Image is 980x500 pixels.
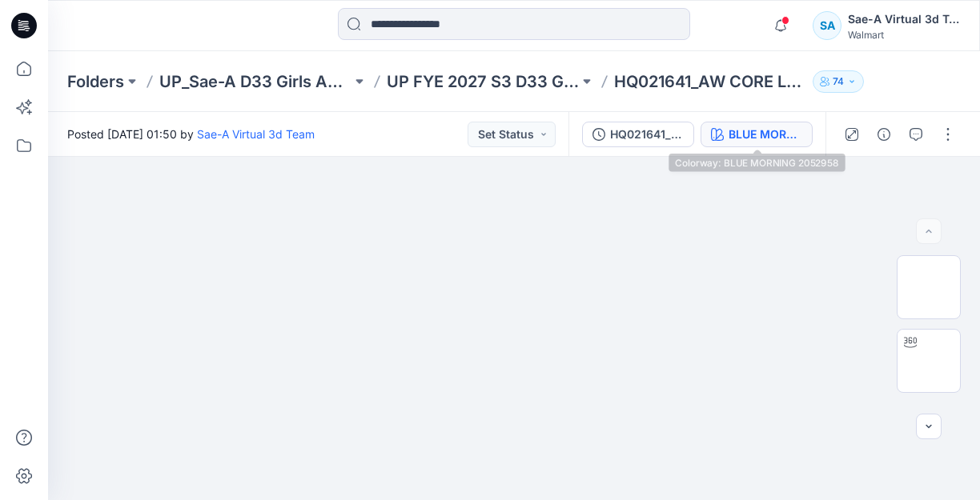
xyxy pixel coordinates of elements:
button: BLUE MORNING 2052958 [701,122,813,147]
div: Sae-A Virtual 3d Team [848,10,960,29]
a: Sae-A Virtual 3d Team [197,127,315,141]
div: Walmart [848,29,960,41]
button: 74 [813,70,864,93]
p: 74 [833,73,844,90]
button: Details [871,122,897,147]
button: HQ021641_FULL COLORWAYS [582,122,694,147]
p: HQ021641_AW CORE LEGGING [614,70,806,93]
div: HQ021641_FULL COLORWAYS [610,126,684,143]
a: UP FYE 2027 S3 D33 Girls Active Sae-A [387,70,579,93]
span: Posted [DATE] 01:50 by [67,126,315,142]
div: SA [813,11,841,40]
a: Folders [67,70,124,93]
div: BLUE MORNING 2052958 [729,126,802,143]
a: UP_Sae-A D33 Girls Active & Bottoms [159,70,351,93]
